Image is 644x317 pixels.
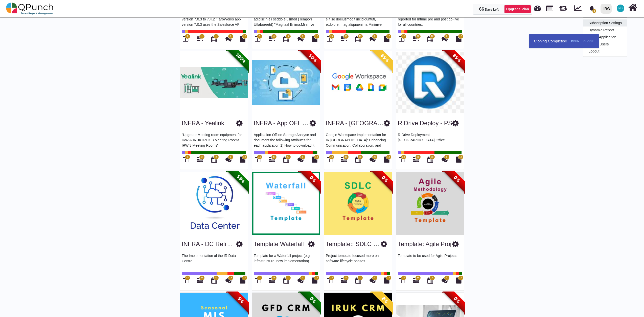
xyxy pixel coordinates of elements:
i: Document Library [384,277,389,283]
a: Subscription Settings [583,19,627,27]
p: Alyateem TaroWorks upgrade from version 7.0.3 to 7.4.2 "TaroWorks app version 7.0.3 uses the Sale... [182,11,246,27]
span: 19 [359,35,361,38]
span: 13 [229,276,232,280]
a: 30 [413,159,419,163]
span: Nadeem Sheikh [617,5,624,12]
i: Gantt [413,277,419,283]
a: 19 [341,38,347,42]
a: Dynamic Report [583,27,627,34]
span: 21 [287,276,289,280]
span: 0 [446,155,447,159]
span: 2 [215,155,217,159]
i: Punch Discussions [297,156,304,163]
ul: NS [583,17,627,57]
i: Gantt [269,277,275,283]
span: 0 [302,276,303,280]
a: Upgrade Plan [504,5,531,13]
span: 38 [359,155,361,159]
i: Punch Discussions [225,277,232,283]
span: 55 [201,276,203,280]
div: Dynamic Report [572,0,586,17]
a: 6 [269,38,275,42]
span: 0 [302,155,303,159]
span: 6 [259,35,260,38]
span: 0% [299,165,327,193]
span: 2 [201,155,203,159]
div: IRW [604,4,610,13]
i: Document Library [312,277,317,283]
p: "Lor IpsuMDOL Sitametconsect adipisc elit se doeiusmod t incididuntutl, etdolore, mag aliquaenima... [326,11,390,27]
a: Template:: SDLC Proj [326,241,384,247]
i: Board [327,277,332,283]
span: 44 [287,155,289,159]
span: 12 [459,35,462,38]
span: 12 [315,35,318,38]
i: Document Library [456,36,462,42]
i: Calendar [211,36,217,42]
svg: bell fill [589,6,594,11]
span: 12 [387,276,390,280]
span: 19 [330,35,333,38]
span: 6 [273,35,275,38]
p: "Upgrade Meeting room equipment for IRW & IRUK IRUK 3 Meeting Rooms IRW 3 Meeting Rooms" [182,132,246,147]
i: Document Library [240,36,245,42]
i: Board [399,36,404,42]
i: Punch Discussions [370,277,376,283]
a: 36 [413,279,419,283]
i: Gantt [341,36,347,42]
i: Board [255,156,260,163]
span: 20 [374,155,376,159]
a: INFRA - DC Refresh [182,241,237,247]
span: 12 [402,35,405,38]
i: Calendar [355,36,361,42]
i: Punch Discussions [297,36,304,42]
i: Punch Discussions [442,36,448,42]
i: Document Library [312,36,317,42]
i: Gantt [269,156,275,163]
i: Document Library [240,277,245,283]
i: Calendar [427,36,433,42]
a: R Drive Deploy - PS [398,120,452,126]
h3: Template:: SDLC Proj [326,241,381,248]
span: 12 [431,35,433,38]
span: 21 [258,276,261,280]
span: 43 [215,276,217,280]
i: Board [399,277,404,283]
i: Gantt [341,156,347,163]
span: 49 [345,155,347,159]
span: 12 [243,155,246,159]
a: 49 [341,159,347,163]
span: 6 [287,35,289,38]
i: Calendar [211,277,217,283]
i: Gantt [413,156,419,163]
span: 29 [345,276,347,280]
p: Project template focused more on software lifecycle phases [326,253,390,268]
i: Gantt [413,36,419,42]
span: 12 [387,155,390,159]
i: Calendar [283,36,289,42]
img: qpunch-sp.fa6292f.png [6,1,54,16]
span: NS [618,7,623,10]
span: 1 [230,155,231,159]
span: 44 [273,155,275,159]
i: Board [255,36,260,42]
i: Gantt [269,36,275,42]
i: Board [183,36,188,42]
span: 2 [446,35,447,38]
a: 1 [197,38,203,42]
a: INFRA - App OFL STRG [254,120,319,126]
i: Punch Discussions [297,277,304,283]
a: bell fill8 [586,0,599,16]
div: Cloning Completed! [529,34,599,48]
a: Template Waterfall [254,241,304,247]
span: 85% [443,44,471,72]
a: 2 [197,159,203,163]
span: 0% [371,165,399,193]
i: Punch Discussions [370,156,376,163]
i: Document Library [456,156,462,163]
p: Google Workspace Implementation for IR [GEOGRAPHIC_DATA]: Enhancing Communication, Collaboration,... [326,132,390,147]
i: Board [255,277,260,283]
a: NS [614,0,627,16]
i: Calendar [427,277,433,283]
span: 58% [227,165,255,193]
